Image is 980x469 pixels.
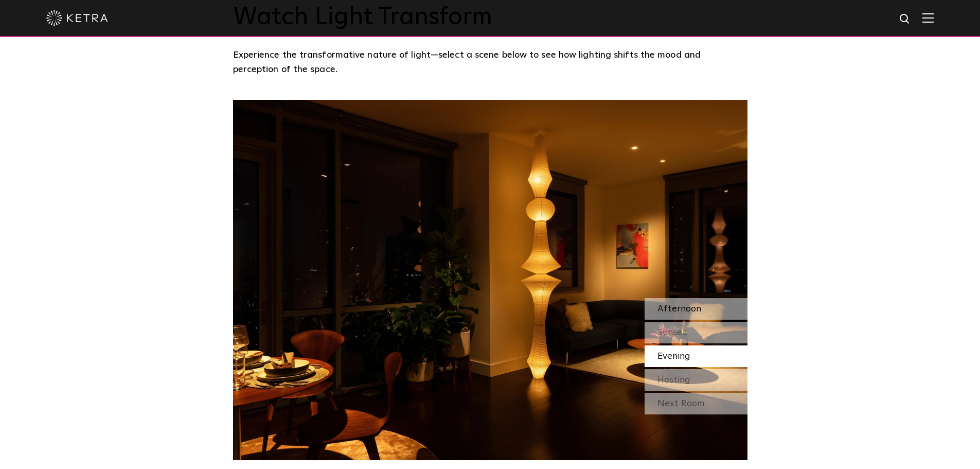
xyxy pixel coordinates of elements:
img: search icon [899,13,912,26]
p: Experience the transformative nature of light—select a scene below to see how lighting shifts the... [233,48,742,77]
div: Next Room [645,393,747,414]
img: ketra-logo-2019-white [46,10,108,26]
span: Sunset [657,328,686,337]
span: Afternoon [657,304,701,314]
span: Hosting [657,375,690,385]
span: Evening [657,352,690,361]
img: Hamburger%20Nav.svg [922,13,934,23]
img: SS_HBD_LivingRoom_Desktop_03 [233,100,747,460]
